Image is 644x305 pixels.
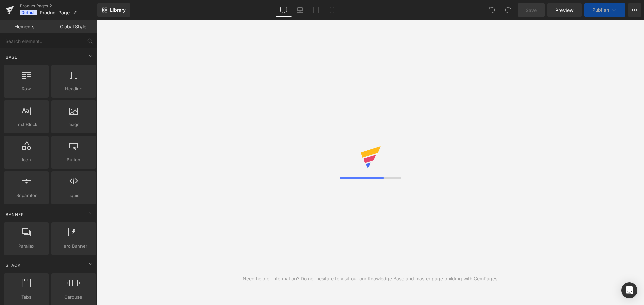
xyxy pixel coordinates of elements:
span: Icon [6,156,47,163]
span: Publish [592,7,609,13]
span: Text Block [6,121,47,128]
span: Save [526,7,537,14]
span: Library [110,7,126,13]
span: Product Page [40,10,70,15]
a: Tablet [308,3,324,17]
span: Hero Banner [53,243,94,250]
span: Liquid [53,192,94,199]
button: Publish [584,3,625,17]
span: Button [53,156,94,163]
span: Base [5,54,18,60]
span: Parallax [6,243,47,250]
a: Global Style [49,20,97,33]
span: Stack [5,262,21,269]
span: Preview [555,7,574,14]
a: Laptop [292,3,308,17]
a: New Library [97,3,130,17]
button: More [628,3,641,17]
span: Row [6,85,47,92]
a: Preview [547,3,582,17]
span: Default [20,10,37,15]
a: Product Pages [20,3,97,9]
a: Mobile [324,3,340,17]
div: Open Intercom Messenger [621,282,637,298]
span: Tabs [6,294,47,301]
div: Need help or information? Do not hesitate to visit out our Knowledge Base and master page buildin... [243,275,499,282]
span: Image [53,121,94,128]
button: Undo [485,3,499,17]
span: Heading [53,85,94,92]
span: Carousel [53,294,94,301]
button: Redo [501,3,515,17]
span: Banner [5,211,25,218]
span: Separator [6,192,47,199]
a: Desktop [276,3,292,17]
